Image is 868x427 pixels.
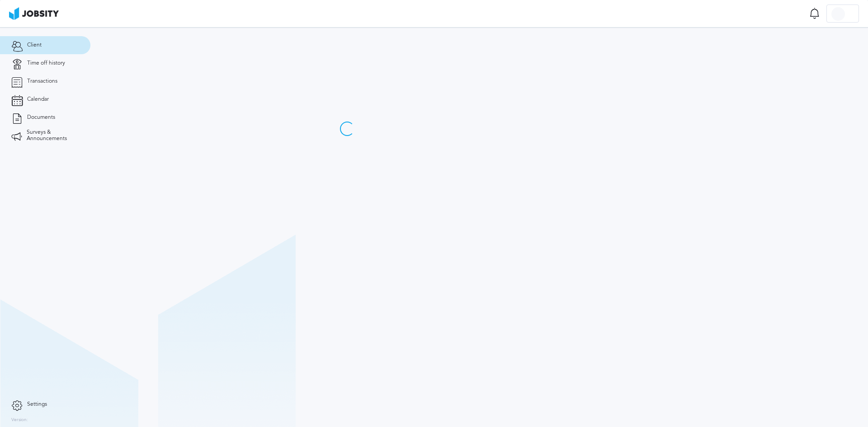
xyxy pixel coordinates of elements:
[27,114,55,121] span: Documents
[27,129,79,142] span: Surveys & Announcements
[27,401,47,408] span: Settings
[11,418,28,423] label: Version:
[27,96,49,103] span: Calendar
[27,78,57,84] span: Transactions
[9,7,59,20] img: ab4bad089aa723f57921c736e9817d99.png
[27,42,42,48] span: Client
[27,60,65,66] span: Time off history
